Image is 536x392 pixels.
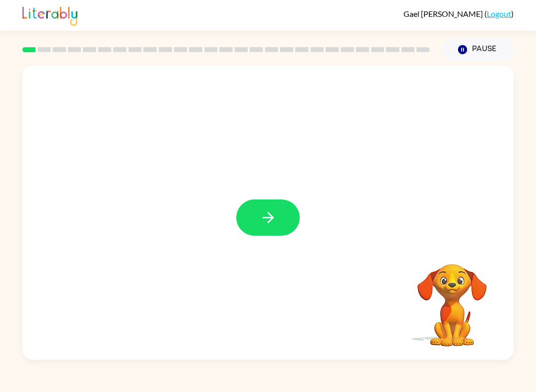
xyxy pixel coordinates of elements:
video: Your browser must support playing .mp4 files to use Literably. Please try using another browser. [402,249,502,348]
div: ( ) [403,9,514,18]
img: Literably [22,4,77,26]
button: Pause [442,38,514,61]
span: Gael [PERSON_NAME] [403,9,484,18]
a: Logout [487,9,511,18]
